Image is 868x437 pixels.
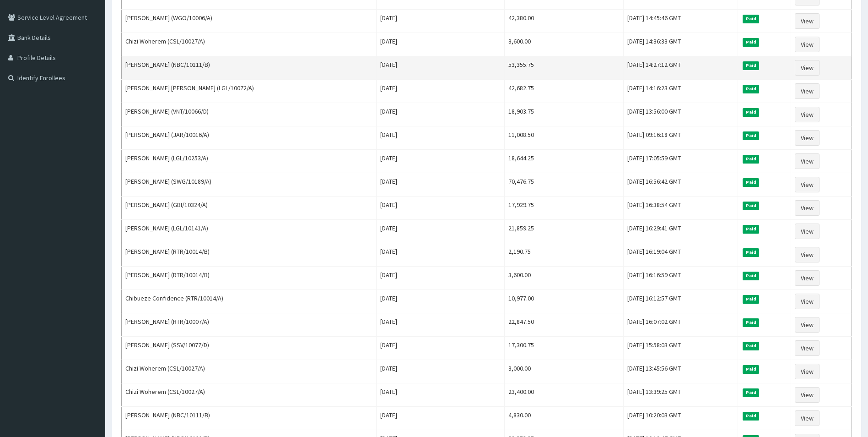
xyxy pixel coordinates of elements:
td: [DATE] [376,197,504,220]
td: [PERSON_NAME] (SSV/10077/D) [122,337,377,360]
span: Paid [743,365,759,373]
td: [DATE] [376,173,504,197]
td: [DATE] 13:56:00 GMT [623,103,738,126]
span: Paid [743,225,759,233]
td: 70,476.75 [505,173,624,197]
td: [DATE] [376,126,504,150]
a: View [795,153,819,169]
span: Paid [743,85,759,93]
a: View [795,200,819,216]
td: 53,355.75 [505,56,624,80]
td: [DATE] [376,290,504,313]
td: Chibueze Confidence (RTR/10014/A) [122,290,377,313]
td: 17,929.75 [505,197,624,220]
td: 21,859.25 [505,220,624,243]
td: [PERSON_NAME] (RTR/10007/A) [122,313,377,337]
span: Paid [743,108,759,116]
a: View [795,37,819,52]
td: [DATE] 16:56:42 GMT [623,173,738,197]
td: 11,008.50 [505,126,624,150]
td: [DATE] 13:45:56 GMT [623,360,738,383]
td: [DATE] 14:45:46 GMT [623,10,738,33]
td: [DATE] 16:19:04 GMT [623,243,738,267]
td: [DATE] 14:27:12 GMT [623,56,738,80]
td: 3,000.00 [505,360,624,383]
td: [PERSON_NAME] [PERSON_NAME] (LGL/10072/A) [122,80,377,103]
td: [DATE] 16:07:02 GMT [623,313,738,337]
a: View [795,410,819,426]
span: Paid [743,61,759,70]
td: [DATE] 10:20:03 GMT [623,407,738,430]
td: [PERSON_NAME] (LGL/10141/A) [122,220,377,243]
td: [DATE] [376,220,504,243]
span: Paid [743,388,759,397]
span: Paid [743,131,759,140]
a: View [795,60,819,76]
td: [DATE] [376,33,504,56]
td: [DATE] [376,56,504,80]
td: [PERSON_NAME] (LGL/10253/A) [122,150,377,173]
span: Paid [743,38,759,46]
td: [DATE] [376,337,504,360]
td: [DATE] 14:16:23 GMT [623,80,738,103]
td: [DATE] 16:12:57 GMT [623,290,738,313]
a: View [795,317,819,333]
td: [PERSON_NAME] (NBC/10111/B) [122,56,377,80]
td: [PERSON_NAME] (SWG/10189/A) [122,173,377,197]
td: [DATE] 17:05:59 GMT [623,150,738,173]
td: Chizi Woherem (CSL/10027/A) [122,33,377,56]
td: [PERSON_NAME] (RTR/10014/B) [122,243,377,267]
a: View [795,340,819,356]
a: View [795,224,819,239]
a: View [795,247,819,262]
a: View [795,130,819,146]
td: Chizi Woherem (CSL/10027/A) [122,360,377,383]
td: 17,300.75 [505,337,624,360]
td: Chizi Woherem (CSL/10027/A) [122,383,377,407]
td: 3,600.00 [505,267,624,290]
td: [DATE] 16:38:54 GMT [623,197,738,220]
span: Paid [743,295,759,303]
td: [DATE] [376,150,504,173]
a: View [795,364,819,379]
span: Paid [743,318,759,327]
td: [DATE] [376,243,504,267]
span: Paid [743,178,759,186]
td: [DATE] 14:36:33 GMT [623,33,738,56]
a: View [795,13,819,29]
span: Paid [743,248,759,257]
td: [DATE] [376,407,504,430]
td: 22,847.50 [505,313,624,337]
td: 42,682.75 [505,80,624,103]
td: [DATE] 09:16:18 GMT [623,126,738,150]
a: View [795,294,819,309]
a: View [795,83,819,99]
span: Paid [743,342,759,350]
td: [DATE] [376,313,504,337]
td: [PERSON_NAME] (GBI/10324/A) [122,197,377,220]
a: View [795,107,819,122]
td: 18,903.75 [505,103,624,126]
td: 2,190.75 [505,243,624,267]
span: Paid [743,155,759,163]
td: [DATE] [376,360,504,383]
span: Paid [743,412,759,420]
td: [PERSON_NAME] (JAR/10016/A) [122,126,377,150]
td: [DATE] 16:16:59 GMT [623,267,738,290]
td: 42,380.00 [505,10,624,33]
td: [DATE] [376,10,504,33]
a: View [795,387,819,403]
td: 3,600.00 [505,33,624,56]
td: [DATE] 16:29:41 GMT [623,220,738,243]
a: View [795,270,819,286]
td: [PERSON_NAME] (VNT/10066/D) [122,103,377,126]
span: Paid [743,202,759,210]
span: Paid [743,15,759,23]
td: 4,830.00 [505,407,624,430]
td: 10,977.00 [505,290,624,313]
a: View [795,177,819,192]
td: [DATE] 13:39:25 GMT [623,383,738,407]
td: [PERSON_NAME] (RTR/10014/B) [122,267,377,290]
td: [DATE] [376,383,504,407]
span: Paid [743,272,759,280]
